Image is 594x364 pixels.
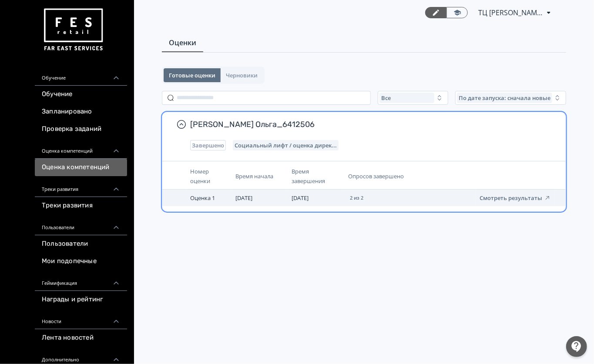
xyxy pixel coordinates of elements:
span: Все [381,94,391,101]
div: Треки развития [35,176,127,197]
div: Новости [35,308,127,329]
span: Социальный лифт / оценка директора магазина [235,142,337,149]
button: Смотреть результаты [480,194,551,201]
span: Завершено [192,142,224,149]
button: Черновики [221,68,263,82]
img: https://files.teachbase.ru/system/account/57463/logo/medium-936fc5084dd2c598f50a98b9cbe0469a.png [42,5,104,54]
a: Награды и рейтинг [35,291,127,308]
span: По дате запуска: сначала новые [459,94,550,101]
span: Опросов завершено [348,172,404,180]
button: Все [378,91,448,105]
span: Время завершения [292,167,326,185]
div: Пользователи [35,214,127,235]
span: Время начала [235,172,273,180]
a: Лента новостей [35,329,127,347]
span: Оценка 1 [190,194,215,202]
div: Оценка компетенций [35,138,127,159]
span: [DATE] [235,194,252,202]
a: Мои подопечные [35,253,127,270]
span: ТЦ Малибу Липецк СИН 6412506 [478,7,544,18]
a: Оценка компетенций [35,159,127,176]
span: Оценки [169,37,196,48]
div: Обучение [35,65,127,86]
span: Готовые оценки [169,72,215,79]
span: 2 из 2 [350,195,363,200]
span: Черновики [226,72,258,79]
div: Геймификация [35,270,127,291]
a: Треки развития [35,197,127,214]
span: [PERSON_NAME] Ольга_6412506 [190,119,545,130]
span: Номер оценки [190,167,210,185]
a: Обучение [35,86,127,103]
a: Запланировано [35,103,127,120]
a: Переключиться в режим ученика [446,7,468,18]
button: По дате запуска: сначала новые [455,91,566,105]
a: Смотреть результаты [480,194,551,202]
span: [DATE] [292,194,309,202]
button: Готовые оценки [164,68,221,82]
a: Пользователи [35,235,127,253]
a: Проверка заданий [35,120,127,138]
